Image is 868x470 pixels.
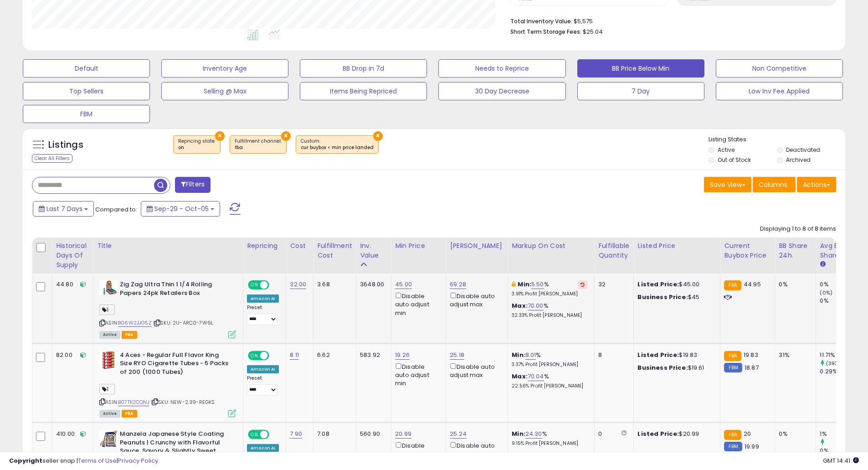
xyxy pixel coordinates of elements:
[317,241,352,260] div: Fulfillment Cost
[56,351,86,359] div: 82.00
[141,201,220,217] button: Sep-29 - Oct-05
[753,177,796,192] button: Columns
[360,351,384,359] div: 583.92
[317,280,349,289] div: 3.68
[99,351,118,369] img: 518RO1NDGWL._SL40_.jpg
[118,398,149,406] a: B07TK2CQNJ
[120,351,231,379] b: 4 Aces - Regular Full Flavor King Size RYO Cigarette Tubes - 5 Packs of 200 (1000 Tubes)
[450,440,501,458] div: Disable auto adjust max
[598,280,627,289] div: 32
[583,27,603,36] span: $25.04
[718,156,751,164] label: Out of Stock
[247,365,279,373] div: Amazon AI
[450,280,466,289] a: 69.28
[512,291,587,297] p: 3.91% Profit [PERSON_NAME]
[820,241,853,260] div: Avg BB Share
[512,372,587,389] div: %
[235,138,282,151] span: Fulfillment channel :
[247,294,279,303] div: Amazon AI
[744,351,758,359] span: 19.83
[724,351,741,361] small: FBA
[301,145,374,151] div: cur buybox < min price landed
[281,131,291,141] button: ×
[637,293,688,301] b: Business Price:
[118,319,152,327] a: B06W2JJG5Z
[823,456,859,465] span: 2025-10-13 14:41 GMT
[577,82,704,100] button: 7 Day
[395,280,412,289] a: 45.00
[99,351,236,416] div: ASIN:
[797,177,836,192] button: Actions
[724,241,771,260] div: Current Buybox Price
[122,410,137,418] span: FBA
[779,430,809,438] div: 0%
[826,360,855,367] small: (3937.93%)
[268,281,282,289] span: OFF
[300,82,427,100] button: Items Being Repriced
[23,59,150,77] button: Default
[760,225,836,233] div: Displaying 1 to 8 of 8 items
[512,351,587,368] div: %
[512,301,528,310] b: Max:
[268,431,282,439] span: OFF
[512,429,525,438] b: Min:
[637,293,713,301] div: $45
[99,410,120,418] span: All listings currently available for purchase on Amazon
[716,82,843,100] button: Low Inv Fee Applied
[247,375,279,396] div: Preset:
[249,281,260,289] span: ON
[360,241,387,260] div: Inv. value
[820,280,857,289] div: 0%
[290,429,302,439] a: 7.90
[512,383,587,389] p: 22.56% Profit [PERSON_NAME]
[744,280,761,289] span: 44.95
[779,351,809,359] div: 31%
[301,138,374,151] span: Custom:
[512,280,587,297] div: %
[153,319,213,326] span: | SKU: 2U-ARC0-7W9L
[48,139,83,151] h5: Listings
[215,131,225,141] button: ×
[118,456,158,465] a: Privacy Policy
[151,398,215,406] span: | SKU: NEW-2.39-REGKS
[724,442,742,451] small: FBM
[395,351,410,360] a: 19.26
[820,351,857,359] div: 11.71%
[779,241,812,260] div: BB Share 24h.
[637,280,679,289] b: Listed Price:
[598,430,627,438] div: 0
[637,363,688,372] b: Business Price:
[23,82,150,100] button: Top Sellers
[56,280,86,289] div: 44.80
[178,138,216,151] span: Repricing state :
[512,351,525,359] b: Min:
[99,430,118,448] img: 514o7G7OjLL._SL40_.jpg
[395,362,439,388] div: Disable auto adjust min
[360,280,384,289] div: 3648.00
[724,280,741,290] small: FBA
[99,305,115,315] span: 1
[820,289,832,296] small: (0%)
[99,280,118,295] img: 41P20EiCOnL._SL40_.jpg
[512,372,528,381] b: Max:
[637,429,679,438] b: Listed Price:
[33,201,94,217] button: Last 7 Days
[512,302,587,319] div: %
[510,17,572,25] b: Total Inventory Value:
[724,430,741,440] small: FBA
[820,260,825,269] small: Avg BB Share.
[512,440,587,447] p: 9.15% Profit [PERSON_NAME]
[56,241,89,270] div: Historical Days Of Supply
[759,180,787,189] span: Columns
[46,204,82,213] span: Last 7 Days
[290,351,299,360] a: 8.11
[317,430,349,438] div: 7.08
[637,364,713,372] div: $19.61
[512,241,591,251] div: Markup on Cost
[438,59,565,77] button: Needs to Reprice
[724,363,742,372] small: FBM
[744,429,751,438] span: 20
[528,301,544,310] a: 70.00
[300,59,427,77] button: BB Drop in 7d
[120,280,231,300] b: Zig Zag Ultra Thin 1 1/4 Rolling Papers 24pk Retailers Box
